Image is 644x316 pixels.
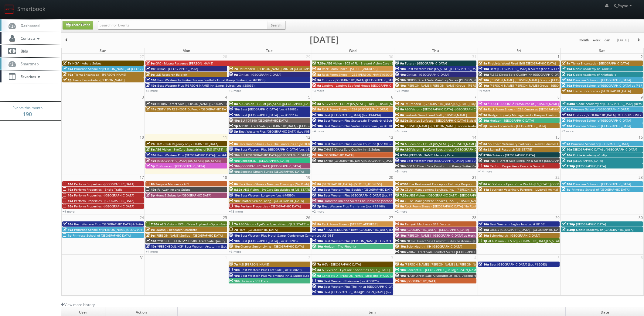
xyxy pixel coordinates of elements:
[324,227,408,232] span: *RESCHEDULING* Best [GEOGRAPHIC_DATA] (Loc #44309)
[229,182,238,186] span: 8a
[63,187,73,192] span: 10a
[573,158,603,163] span: [GEOGRAPHIC_DATA]
[562,107,570,111] span: 9a
[562,102,575,106] span: 8:30a
[160,222,271,226] span: AEG Vision - ECS of New England - OptomEyes Health – [GEOGRAPHIC_DATA]
[312,193,323,197] span: 10a
[157,187,190,192] span: Fairway Inn and Suites
[312,89,324,93] a: +3 more
[63,61,71,65] span: 7a
[395,199,404,203] span: 8a
[479,142,487,146] span: 8a
[146,61,155,65] span: 9a
[312,107,321,111] span: 8a
[488,142,603,146] span: Southern Veterinary Partners - Livewell Animal Urgent Care of [PERSON_NAME]
[63,21,93,30] a: Create Event
[407,78,483,82] span: ND096 Direct Sale MainStay Suites [PERSON_NAME]
[573,72,616,77] span: Kiddie Academy of Knightdale
[229,209,243,214] a: +13 more
[405,124,478,128] span: [PERSON_NAME] - [PERSON_NAME] London Avalon
[405,204,478,208] span: Rack Room Shoes - [GEOGRAPHIC_DATA] (No Rush)
[602,36,612,44] button: day
[490,187,595,192] span: Southern Veterinary Partners - Livewell Animal Urgent Care of Goodyear
[395,78,406,82] span: 10a
[395,142,404,146] span: 7a
[146,227,155,232] span: 9a
[395,193,408,197] span: 7:30a
[239,124,329,128] span: NY181 Direct Sale [GEOGRAPHIC_DATA] - [GEOGRAPHIC_DATA]
[395,61,404,65] span: 9a
[571,107,629,111] span: Primrose School of [GEOGRAPHIC_DATA]
[405,187,494,192] span: CELA4 Management Services, Inc. - [PERSON_NAME] Hyundai
[479,187,489,192] span: 11a
[573,67,612,71] span: Kiddie Academy of Franklin
[324,142,396,146] span: Best Western Plus Garden Court Inn (Loc #05224)
[395,227,406,232] span: 10a
[562,113,572,117] span: 10a
[146,187,156,192] span: 10a
[229,199,240,203] span: 10a
[312,182,321,186] span: 8a
[146,193,155,197] span: 3p
[478,169,492,173] a: +14 more
[146,67,155,71] span: 9a
[146,182,155,186] span: 9a
[488,182,580,186] span: AEG Vision - Eyes of the World - [US_STATE][GEOGRAPHIC_DATA]
[395,209,407,214] a: +2 more
[573,124,631,128] span: Primrose School of [GEOGRAPHIC_DATA]
[614,3,634,8] span: K_Payne
[479,158,489,163] span: 10a
[490,233,540,238] span: ScionHealth - [GEOGRAPHIC_DATA]
[157,83,254,88] span: Best Western Plus [PERSON_NAME] Inn &amp; Suites (Loc #35036)
[562,153,572,157] span: 10a
[324,187,413,192] span: Best Western Plus Boulder [GEOGRAPHIC_DATA] (Loc #06179)
[395,222,404,226] span: 9a
[577,36,591,44] button: month
[5,5,14,14] img: smartbook-logo.png
[490,83,611,88] span: [PERSON_NAME] [PERSON_NAME] Group - [GEOGRAPHIC_DATA] - [STREET_ADDRESS]
[312,142,323,146] span: 10a
[405,222,451,226] span: Teriyaki Madness - 318 Decatur
[405,142,554,146] span: AEG Vision - ECS of [US_STATE] - [PERSON_NAME] EyeCare - [GEOGRAPHIC_DATA] ([GEOGRAPHIC_DATA])
[405,199,493,203] span: CELA4 Management Services, Inc. - [PERSON_NAME] Genesis
[490,78,611,82] span: [PERSON_NAME] [PERSON_NAME] Group - [GEOGRAPHIC_DATA] - [STREET_ADDRESS]
[395,124,404,128] span: 9a
[63,193,73,197] span: 10a
[146,147,155,151] span: 8a
[576,227,633,232] span: Kiddie Academy of [GEOGRAPHIC_DATA]
[72,61,101,65] span: HGV - Kohala Suites
[322,83,409,88] span: Landrys - Landrys Seafood House [GEOGRAPHIC_DATA] GALV
[479,118,489,123] span: 10a
[312,67,321,71] span: 8a
[409,193,490,197] span: AEG Vision - [GEOGRAPHIC_DATA] - [GEOGRAPHIC_DATA]
[229,193,240,197] span: 10a
[562,118,572,123] span: 10a
[407,83,559,88] span: [PERSON_NAME] [PERSON_NAME] Group - [PERSON_NAME] - 712 [PERSON_NAME] Trove [PERSON_NAME]
[157,153,234,157] span: Best Western Plus [GEOGRAPHIC_DATA] (Loc #48184)
[229,169,240,174] span: 10a
[322,67,377,71] span: Rack Room Shoes - [STREET_ADDRESS]
[239,129,316,134] span: Best Western Plus [GEOGRAPHIC_DATA] (Loc #05385)
[324,118,415,123] span: Best Western Plus Scottsdale Thunderbird Suites (Loc #03156)
[155,227,197,232] span: L&amp;E Research Charlotte
[395,118,408,123] span: 8:30a
[324,158,394,163] span: TXP80 [GEOGRAPHIC_DATA] [GEOGRAPHIC_DATA]
[562,124,572,128] span: 10a
[490,118,534,123] span: Horizon - [GEOGRAPHIC_DATA]
[573,153,607,157] span: Kiddie Academy of Islip
[562,89,572,93] span: 10a
[479,72,489,77] span: 10a
[146,72,155,77] span: 9a
[240,164,301,168] span: [GEOGRAPHIC_DATA] [GEOGRAPHIC_DATA]
[63,204,73,208] span: 10a
[395,153,408,157] span: 9:30a
[98,21,267,30] input: Search for Events
[312,222,321,226] span: 8a
[18,74,42,79] span: Favorites
[405,113,467,117] span: Firebirds Wood Fired Grill [PERSON_NAME]
[562,61,570,65] span: 9a
[63,78,72,82] span: 1p
[490,72,579,77] span: FL572 Direct Sale Quality Inn [GEOGRAPHIC_DATA] North I-75
[157,102,276,106] span: NH087 Direct Sale [PERSON_NAME][GEOGRAPHIC_DATA], Ascend Hotel Collection
[229,158,240,163] span: 10a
